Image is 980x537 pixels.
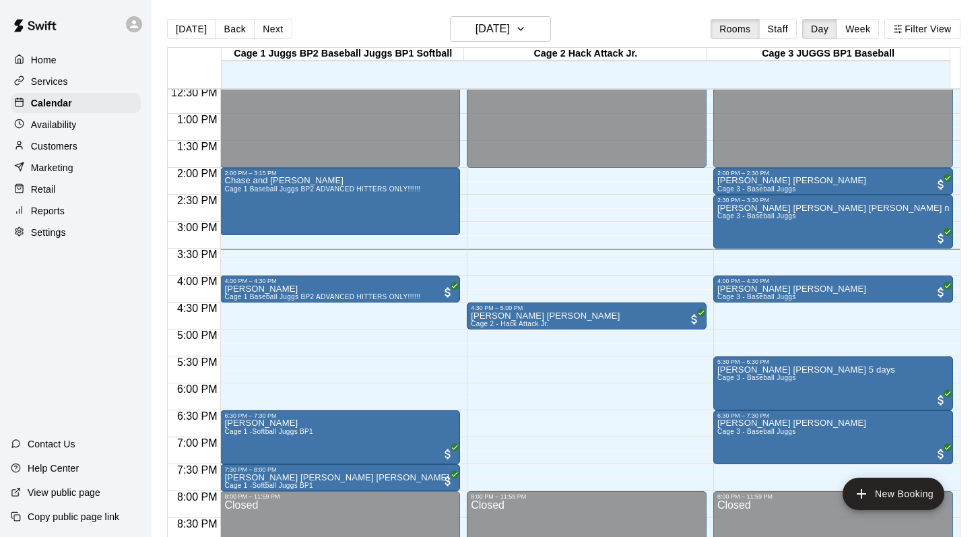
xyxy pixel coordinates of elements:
span: Cage 3 - Baseball Juggs [717,185,796,193]
div: 2:00 PM – 2:30 PM: Bronson Angus Jeff [713,168,953,195]
span: Cage 1 -Softball Juggs BP1 [224,428,313,435]
span: 6:30 PM [174,410,221,422]
span: Cage 1 -Softball Juggs BP1 [224,482,313,489]
a: Calendar [11,93,141,113]
span: 6:00 PM [174,383,221,395]
div: 5:30 PM – 6:30 PM [717,358,949,365]
p: View public page [28,486,100,499]
span: 12:30 PM [168,87,220,98]
div: 4:00 PM – 4:30 PM [224,278,456,284]
div: 8:00 PM – 11:59 PM [717,493,949,500]
span: 5:30 PM [174,356,221,368]
a: Reports [11,201,141,221]
span: 2:00 PM [174,168,221,179]
p: Reports [31,204,65,218]
div: 4:30 PM – 5:00 PM [471,305,703,311]
p: Marketing [31,161,73,175]
div: 7:30 PM – 8:00 PM [224,466,456,473]
span: 8:00 PM [174,491,221,503]
span: Cage 3 - Baseball Juggs [717,293,796,301]
h6: [DATE] [476,20,510,38]
span: 3:30 PM [174,249,221,260]
span: Cage 3 - Baseball Juggs [717,428,796,435]
p: Contact Us [28,437,75,451]
div: 5:30 PM – 6:30 PM: Jack McCormack Elliot 5 days [713,356,953,410]
a: Availability [11,115,141,135]
div: 6:30 PM – 7:30 PM: Joshua Rawlins Brendan [713,410,953,464]
span: Cage 1 Baseball Juggs BP2 ADVANCED HITTERS ONLY!!!!!! [224,185,420,193]
span: 5:00 PM [174,329,221,341]
span: 2:30 PM [174,195,221,206]
button: Back [215,19,255,39]
span: 1:30 PM [174,141,221,152]
span: All customers have paid [934,286,948,299]
button: Filter View [884,19,960,39]
p: Availability [31,118,77,131]
span: 8:30 PM [174,518,221,530]
div: 2:30 PM – 3:30 PM [717,197,949,203]
p: Copy public page link [28,510,119,524]
button: Staff [759,19,797,39]
button: [DATE] [167,19,216,39]
span: All customers have paid [441,474,455,488]
div: Cage 3 JUGGS BP1 Baseball [707,48,949,61]
div: 4:30 PM – 5:00 PM: Theodore Vlahakis George [467,303,707,329]
button: Week [837,19,879,39]
button: Next [254,19,292,39]
span: 3:00 PM [174,222,221,233]
div: 4:00 PM – 4:30 PM: danny boglis [220,276,460,303]
div: 6:30 PM – 7:30 PM [717,412,949,419]
div: 4:00 PM – 4:30 PM [717,278,949,284]
div: 6:30 PM – 7:30 PM [224,412,456,419]
p: Retail [31,183,56,196]
div: 8:00 PM – 11:59 PM [471,493,703,500]
a: Settings [11,222,141,243]
div: 2:30 PM – 3:30 PM: Connor Cosentino Joe Sue new [713,195,953,249]
div: 4:00 PM – 4:30 PM: Sam Tekela Jonathan [713,276,953,303]
span: Cage 2 - Hack Attack Jr. [471,320,548,327]
span: All customers have paid [934,393,948,407]
p: Home [31,53,57,67]
span: 4:00 PM [174,276,221,287]
span: All customers have paid [688,313,701,326]
div: Cage 1 Juggs BP2 Baseball Juggs BP1 Softball [222,48,464,61]
div: 2:00 PM – 3:15 PM: Chase and Luke [220,168,460,235]
span: All customers have paid [934,232,948,245]
span: 4:30 PM [174,303,221,314]
button: Rooms [711,19,759,39]
p: Help Center [28,462,79,475]
span: 1:00 PM [174,114,221,125]
div: 2:00 PM – 3:15 PM [224,170,456,177]
div: 7:30 PM – 8:00 PM: Makayla Cioci Justine Jason [220,464,460,491]
div: Cage 2 Hack Attack Jr. [464,48,707,61]
button: add [843,478,944,510]
span: All customers have paid [934,178,948,191]
span: 7:00 PM [174,437,221,449]
a: Services [11,71,141,92]
span: 7:30 PM [174,464,221,476]
p: Settings [31,226,66,239]
button: [DATE] [450,16,551,42]
p: Calendar [31,96,72,110]
a: Customers [11,136,141,156]
span: Cage 3 - Baseball Juggs [717,212,796,220]
button: Day [802,19,837,39]
div: 8:00 PM – 11:59 PM [224,493,456,500]
a: Home [11,50,141,70]
span: All customers have paid [441,286,455,299]
a: Marketing [11,158,141,178]
a: Retail [11,179,141,199]
span: All customers have paid [441,447,455,461]
p: Services [31,75,68,88]
div: 6:30 PM – 7:30 PM: Joe Gaudio [220,410,460,464]
div: 2:00 PM – 2:30 PM [717,170,949,177]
